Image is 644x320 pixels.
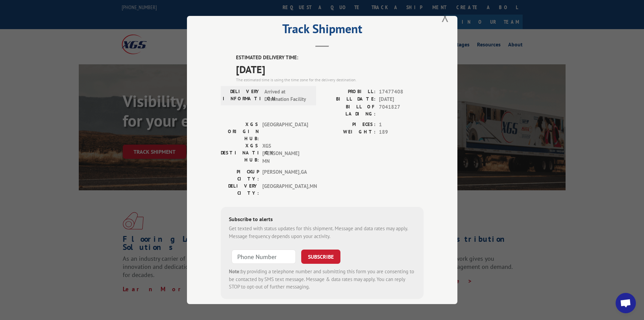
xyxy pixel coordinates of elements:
label: BILL OF LADING: [322,103,376,118]
strong: Note: [229,268,241,275]
div: by providing a telephone number and submitting this form you are consenting to be contacted by SM... [229,268,415,291]
div: Get texted with status updates for this shipment. Message and data rates may apply. Message frequ... [229,225,415,240]
span: [GEOGRAPHIC_DATA] , MN [262,183,308,197]
span: [GEOGRAPHIC_DATA] [262,121,308,142]
label: XGS DESTINATION HUB: [221,142,259,165]
span: 189 [379,128,424,136]
span: Arrived at Destination Facility [264,88,310,103]
label: PROBILL: [322,88,376,96]
label: PIECES: [322,121,376,129]
input: Phone Number [232,250,296,264]
button: SUBSCRIBE [301,250,340,264]
label: DELIVERY CITY: [221,183,259,197]
label: WEIGHT: [322,128,376,136]
span: 7041827 [379,103,424,118]
label: DELIVERY INFORMATION: [223,88,261,103]
span: [DATE] [379,95,424,103]
span: 17477408 [379,88,424,96]
label: ESTIMATED DELIVERY TIME: [236,54,424,62]
button: Close modal [442,8,449,26]
span: [PERSON_NAME] , GA [262,168,308,183]
label: PICKUP CITY: [221,168,259,183]
div: Open chat [616,293,636,313]
label: XGS ORIGIN HUB: [221,121,259,142]
h2: Track Shipment [221,24,424,37]
span: XGS [PERSON_NAME] MN [262,142,308,165]
span: [DATE] [236,62,424,77]
span: 1 [379,121,424,129]
div: The estimated time is using the time zone for the delivery destination. [236,77,424,83]
div: Subscribe to alerts [229,215,415,225]
label: BILL DATE: [322,95,376,103]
